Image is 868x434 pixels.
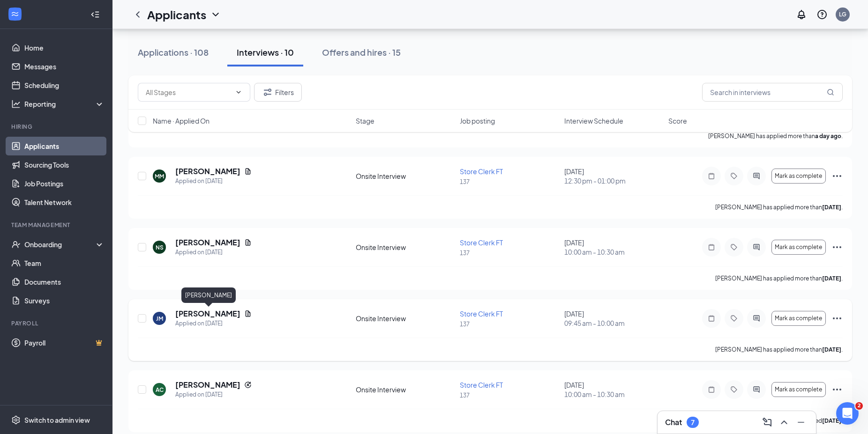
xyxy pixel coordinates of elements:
[235,88,242,96] svg: ChevronDown
[262,87,273,98] svg: Filter
[24,38,105,57] a: Home
[11,99,21,109] svg: Analysis
[564,176,663,185] span: 12:30 pm - 01:00 pm
[460,178,558,186] p: 137
[775,386,822,393] span: Mark as complete
[11,221,103,229] div: Team Management
[244,168,252,175] svg: Document
[751,243,762,251] svg: ActiveChat
[751,386,762,393] svg: ActiveChat
[244,310,252,317] svg: Document
[237,46,294,58] div: Interviews · 10
[822,346,841,353] b: [DATE]
[24,193,105,212] a: Talent Network
[564,247,663,257] span: 10:00 am - 10:30 am
[702,83,843,102] input: Search in interviews
[460,167,503,176] span: Store Clerk FT
[715,274,843,282] p: [PERSON_NAME] has applied more than .
[175,177,252,186] div: Applied on [DATE]
[132,9,143,20] svg: ChevronLeft
[11,240,21,249] svg: UserCheck
[175,237,240,248] h5: [PERSON_NAME]
[24,291,105,310] a: Surveys
[836,402,859,425] iframe: Intercom live chat
[24,99,105,109] div: Reporting
[254,83,302,102] button: Filter Filters
[564,167,663,185] div: [DATE]
[24,254,105,272] a: Team
[760,415,775,430] button: ComposeMessage
[322,46,401,58] div: Offers and hires · 15
[564,116,623,125] span: Interview Schedule
[460,381,503,389] span: Store Clerk FT
[156,243,164,251] div: NS
[691,419,695,427] div: 7
[460,249,558,257] p: 137
[24,240,97,249] div: Onboarding
[155,172,164,180] div: MM
[460,391,558,399] p: 137
[771,169,826,184] button: Mark as complete
[771,311,826,326] button: Mark as complete
[831,242,843,253] svg: Ellipses
[175,248,252,257] div: Applied on [DATE]
[771,240,826,255] button: Mark as complete
[175,390,252,399] div: Applied on [DATE]
[706,386,717,393] svg: Note
[175,380,240,390] h5: [PERSON_NAME]
[356,171,454,181] div: Onsite Interview
[668,116,687,125] span: Score
[778,417,790,428] svg: ChevronUp
[11,123,103,131] div: Hiring
[706,315,717,322] svg: Note
[24,76,105,95] a: Scheduling
[181,287,236,303] div: [PERSON_NAME]
[751,172,762,180] svg: ActiveChat
[244,381,252,389] svg: Reapply
[827,88,834,96] svg: MagnifyingGlass
[751,315,762,322] svg: ActiveChat
[839,10,846,18] div: LG
[156,315,163,323] div: JM
[775,315,822,322] span: Mark as complete
[10,9,20,19] svg: WorkstreamLogo
[564,309,663,328] div: [DATE]
[564,318,663,328] span: 09:45 am - 10:00 am
[831,384,843,395] svg: Ellipses
[564,390,663,399] span: 10:00 am - 10:30 am
[24,174,105,193] a: Job Postings
[728,386,740,393] svg: Tag
[460,116,495,125] span: Job posting
[706,243,717,251] svg: Note
[24,155,105,174] a: Sourcing Tools
[153,116,210,125] span: Name · Applied On
[822,275,841,282] b: [DATE]
[831,313,843,324] svg: Ellipses
[11,319,103,327] div: Payroll
[715,203,843,211] p: [PERSON_NAME] has applied more than .
[138,46,209,58] div: Applications · 108
[728,172,740,180] svg: Tag
[564,238,663,257] div: [DATE]
[775,173,822,179] span: Mark as complete
[244,239,252,246] svg: Document
[356,116,374,125] span: Stage
[175,309,240,319] h5: [PERSON_NAME]
[24,137,105,155] a: Applicants
[706,172,717,180] svg: Note
[564,380,663,399] div: [DATE]
[762,417,773,428] svg: ComposeMessage
[795,417,807,428] svg: Minimize
[356,314,454,323] div: Onsite Interview
[728,243,740,251] svg: Tag
[771,382,826,397] button: Mark as complete
[822,417,841,424] b: [DATE]
[175,166,240,177] h5: [PERSON_NAME]
[11,415,21,425] svg: Settings
[356,385,454,394] div: Onsite Interview
[460,238,503,247] span: Store Clerk FT
[147,7,206,22] h1: Applicants
[715,346,843,353] p: [PERSON_NAME] has applied more than .
[24,415,90,425] div: Switch to admin view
